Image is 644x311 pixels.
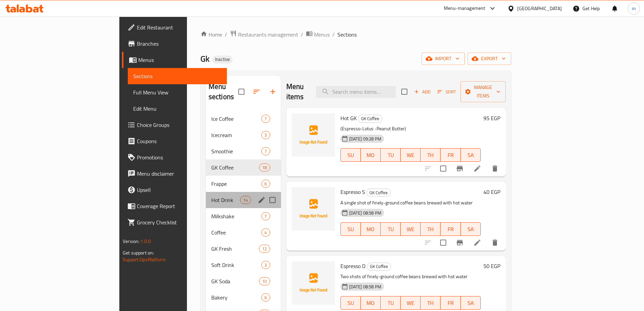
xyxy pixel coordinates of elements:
span: Coffee [211,228,262,237]
span: Menus [314,30,330,39]
span: Coupons [137,137,221,145]
span: Espresso D [340,261,365,271]
a: Coupons [122,133,227,149]
span: 3 [262,262,269,268]
span: TU [383,298,398,308]
span: WE [403,298,418,308]
a: Support.OpsPlatform [123,255,166,264]
span: 3 [262,132,269,138]
span: Branches [137,40,221,48]
span: Edit Menu [133,105,221,113]
span: FR [443,150,458,160]
h6: 50 EGP [483,261,500,271]
button: delete [487,160,503,177]
span: Espresso S [340,187,365,197]
div: items [240,196,251,204]
button: FR [440,148,460,162]
p: (Espresso-Lotus -Peanut Butter) [340,125,481,133]
span: Select section [397,85,411,99]
span: TU [383,150,398,160]
button: export [468,52,511,65]
h6: 40 EGP [483,187,500,197]
a: Coverage Report [122,198,227,214]
div: items [259,245,270,253]
a: Menus [122,52,227,68]
a: Menu disclaimer [122,165,227,182]
div: Frappe [211,180,262,188]
button: SU [340,148,361,162]
a: Edit menu item [473,239,481,247]
div: items [261,212,270,220]
span: Restaurants management [238,30,298,39]
span: Sort sections [248,84,265,100]
span: Menus [138,56,221,64]
div: Icecream3 [206,127,281,143]
span: Choice Groups [137,121,221,129]
span: GK Soda [211,277,259,285]
button: SA [461,148,481,162]
span: Grocery Checklist [137,218,221,226]
div: items [261,293,270,302]
span: Ice Coffee [211,115,262,123]
span: Icecream [211,131,262,139]
span: Manage items [466,83,500,100]
img: Espresso D [292,261,335,305]
span: Sections [133,72,221,80]
div: items [261,131,270,139]
button: TU [381,148,401,162]
li: / [301,30,303,39]
button: import [422,52,465,65]
div: [GEOGRAPHIC_DATA] [517,5,562,12]
button: TU [381,222,401,236]
span: 7 [262,148,269,155]
div: Milkshake7 [206,208,281,224]
span: Select all sections [234,85,248,99]
a: Upsell [122,182,227,198]
a: Choice Groups [122,117,227,133]
span: TH [423,298,438,308]
span: MO [363,298,378,308]
span: Get support on: [123,248,154,257]
span: Milkshake [211,212,262,220]
button: SU [340,296,361,310]
li: / [332,30,335,39]
button: WE [401,148,421,162]
span: WE [403,150,418,160]
span: Smoothie [211,147,262,155]
div: Bakery [211,293,262,302]
button: SA [461,222,481,236]
span: [DATE] 08:58 PM [347,284,384,290]
span: 4 [262,229,269,236]
span: Hot GK [340,113,357,123]
div: items [261,228,270,237]
button: FR [440,296,460,310]
div: GK Fresh12 [206,241,281,257]
a: Grocery Checklist [122,214,227,230]
button: SA [461,296,481,310]
button: MO [361,148,381,162]
span: FR [443,224,458,234]
button: FR [440,222,460,236]
span: Select to update [436,236,450,250]
div: GK Coffee [366,188,391,197]
img: Hot GK [292,113,335,157]
span: [DATE] 09:28 PM [347,136,384,142]
div: Ice Coffee7 [206,111,281,127]
span: Version: [123,237,139,246]
span: 7 [262,116,269,122]
span: MO [363,224,378,234]
span: Promotions [137,153,221,161]
div: Frappe6 [206,176,281,192]
span: 1.0.0 [140,237,151,246]
img: Espresso S [292,187,335,230]
nav: breadcrumb [200,30,511,39]
span: FR [443,298,458,308]
button: Manage items [460,81,506,102]
button: Add section [265,84,281,100]
button: SU [340,222,361,236]
h2: Menu items [286,82,308,102]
